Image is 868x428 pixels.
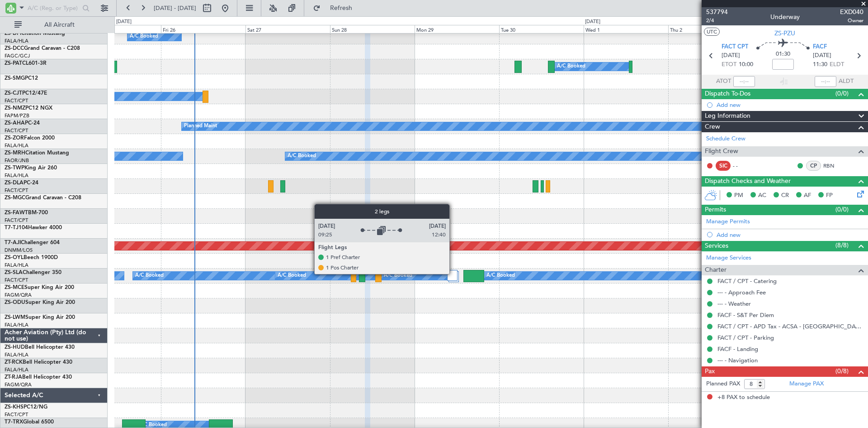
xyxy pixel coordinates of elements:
[5,217,28,224] a: FACT/CPT
[5,46,24,51] span: ZS-DCC
[184,120,217,133] div: Planned Maint
[804,191,811,200] span: AF
[5,404,47,410] a: ZS-KHSPC12/NG
[330,25,415,33] div: Sun 28
[717,300,751,308] a: --- - Weather
[5,247,33,254] a: DNMM/LOS
[5,375,22,380] span: ZT-RJA
[130,30,158,43] div: A/C Booked
[5,157,29,164] a: FAOR/JNB
[584,25,668,33] div: Wed 1
[5,419,54,425] a: T7-TRXGlobal 6500
[5,127,28,134] a: FACT/CPT
[5,150,25,156] span: ZS-MRH
[668,25,753,33] div: Thu 2
[5,135,55,141] a: ZS-ZORFalcon 2000
[5,345,75,350] a: ZS-HUDBell Helicopter 430
[5,345,25,350] span: ZS-HUD
[716,161,731,171] div: SIC
[288,149,316,163] div: A/C Booked
[5,381,32,388] a: FAGM/QRA
[705,176,791,187] span: Dispatch Checks and Weather
[840,7,863,17] span: EXD040
[5,112,29,119] a: FAPM/PZB
[733,162,753,170] div: - -
[706,135,745,144] a: Schedule Crew
[5,150,69,156] a: ZS-MRHCitation Mustang
[806,161,821,171] div: CP
[770,12,800,22] div: Underway
[813,43,827,52] span: FACF
[758,191,766,200] span: AC
[705,89,750,99] span: Dispatch To-Dos
[5,285,24,290] span: ZS-MCE
[5,120,40,126] a: ZS-AHAPC-24
[705,122,720,132] span: Crew
[5,300,75,305] a: ZS-ODUSuper King Air 200
[705,241,728,251] span: Services
[384,269,412,283] div: A/C Booked
[706,380,740,389] label: Planned PAX
[717,345,758,353] a: FACF - Landing
[5,53,30,59] a: FAGC/GCJ
[322,5,360,11] span: Refresh
[5,195,81,201] a: ZS-MGCGrand Caravan - C208
[835,240,849,250] span: (8/8)
[813,51,831,60] span: [DATE]
[5,225,28,231] span: T7-TJ104
[28,1,80,15] input: A/C (Reg. or Type)
[10,18,98,32] button: All Aircraft
[415,25,499,33] div: Mon 29
[5,180,24,186] span: ZS-DLA
[5,419,23,425] span: T7-TRX
[5,255,58,260] a: ZS-OYLBeech 1900D
[5,187,28,194] a: FACT/CPT
[706,217,750,226] a: Manage Permits
[717,289,766,296] a: --- - Approach Fee
[717,311,774,319] a: FACF - S&T Per Diem
[717,101,863,109] div: Add new
[5,76,25,81] span: ZS-SMG
[835,366,849,376] span: (0/8)
[557,60,585,73] div: A/C Booked
[839,77,854,86] span: ALDT
[5,165,57,171] a: ZS-TWPKing Air 260
[161,25,245,33] div: Fri 26
[830,60,844,69] span: ELDT
[5,31,65,36] a: ZS-DFICitation Mustang
[789,380,824,389] a: Manage PAX
[826,191,833,200] span: FP
[5,240,21,245] span: T7-AJI
[823,162,844,170] a: RBN
[722,60,736,69] span: ETOT
[5,46,80,51] a: ZS-DCCGrand Caravan - C208
[716,77,731,86] span: ATOT
[585,18,600,26] div: [DATE]
[5,277,28,284] a: FACT/CPT
[835,89,849,98] span: (0/0)
[5,91,22,96] span: ZS-CJT
[5,91,47,96] a: ZS-CJTPC12/47E
[5,76,38,81] a: ZS-SMGPC12
[705,205,726,215] span: Permits
[5,142,28,149] a: FALA/HLA
[5,106,52,111] a: ZS-NMZPC12 NGX
[5,270,23,275] span: ZS-SLA
[5,360,23,365] span: ZT-RCK
[722,43,748,52] span: FACT CPT
[245,25,330,33] div: Sat 27
[5,270,61,275] a: ZS-SLAChallenger 350
[5,404,24,410] span: ZS-KHS
[705,366,715,377] span: Pax
[717,334,774,341] a: FACT / CPT - Parking
[5,262,28,269] a: FALA/HLA
[774,29,795,38] span: ZS-PZU
[154,4,196,12] span: [DATE] - [DATE]
[706,7,728,17] span: 537794
[739,60,753,69] span: 10:00
[5,375,72,380] a: ZT-RJABell Helicopter 430
[781,191,789,200] span: CR
[76,25,161,33] div: Thu 25
[733,76,755,87] input: --:--
[706,254,751,263] a: Manage Services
